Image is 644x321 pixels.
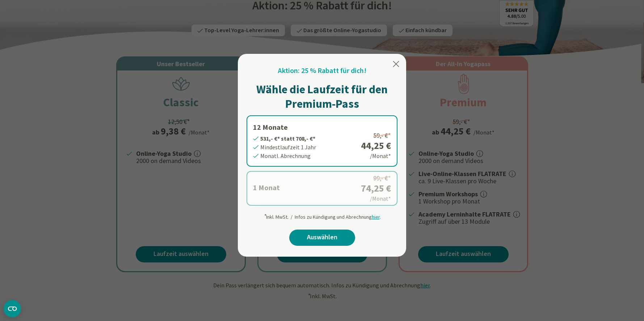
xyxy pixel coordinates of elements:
h2: Aktion: 25 % Rabatt für dich! [278,65,366,76]
span: hier [372,214,380,220]
h1: Wähle die Laufzeit für den Premium-Pass [247,82,397,111]
button: CMP-Widget öffnen [4,300,21,317]
div: Inkl. MwSt. / Infos zu Kündigung und Abrechnung . [264,210,381,221]
a: Auswählen [289,230,355,246]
